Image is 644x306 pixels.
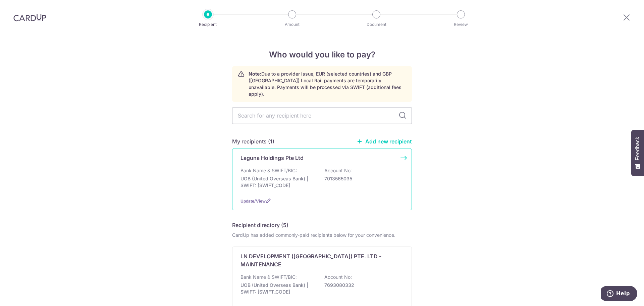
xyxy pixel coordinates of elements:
[631,130,644,176] button: Feedback - Show survey
[240,274,297,280] p: Bank Name & SWIFT/BIC:
[240,282,316,295] p: UOB (United Overseas Bank) | SWIFT: [SWIFT_CODE]
[352,21,401,28] p: Document
[267,21,317,28] p: Amount
[249,71,261,77] strong: Note:
[232,107,412,124] input: Search for any recipient here
[232,49,412,61] h4: Who would you like to pay?
[324,274,352,280] p: Account No:
[635,137,641,160] span: Feedback
[436,21,486,28] p: Review
[240,167,297,174] p: Bank Name & SWIFT/BIC:
[324,167,352,174] p: Account No:
[232,221,288,229] h5: Recipient directory (5)
[357,138,412,145] a: Add new recipient
[324,175,399,182] p: 7013565035
[324,282,399,289] p: 7693080332
[249,71,406,97] p: Due to a provider issue, EUR (selected countries) and GBP ([GEOGRAPHIC_DATA]) Local Rail payments...
[232,137,274,145] h5: My recipients (1)
[240,199,266,204] a: Update/View
[240,252,395,268] p: LN DEVELOPMENT ([GEOGRAPHIC_DATA]) PTE. LTD - MAINTENANCE
[240,154,304,162] p: Laguna Holdings Pte Ltd
[183,21,233,28] p: Recipient
[601,286,637,303] iframe: Opens a widget where you can find more information
[232,232,412,238] div: CardUp has added commonly-paid recipients below for your convenience.
[13,13,46,21] img: CardUp
[240,175,316,189] p: UOB (United Overseas Bank) | SWIFT: [SWIFT_CODE]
